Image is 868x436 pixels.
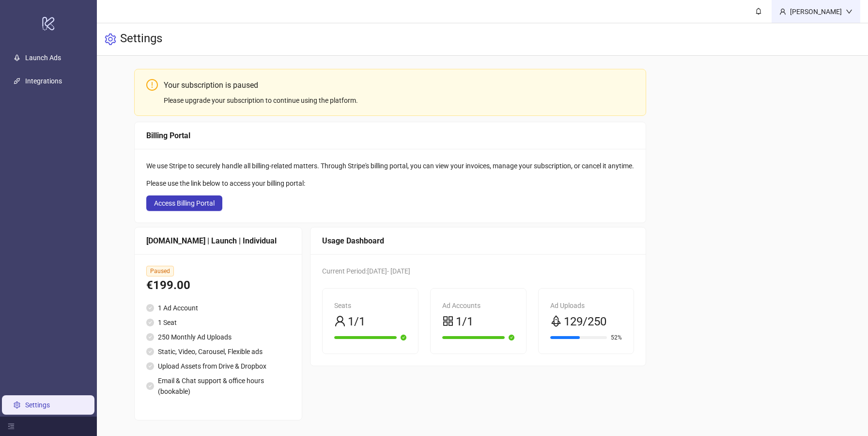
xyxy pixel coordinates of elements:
[564,313,606,331] span: 129/250
[456,313,473,331] span: 1/1
[120,31,162,48] h3: Settings
[164,95,634,106] div: Please upgrade your subscription to continue using the platform.
[146,304,154,312] span: check-circle
[146,195,222,211] button: Access Billing Portal
[8,423,15,430] span: menu-fold
[322,267,410,275] span: Current Period: [DATE] - [DATE]
[25,401,50,409] a: Settings
[779,8,786,15] span: user
[322,235,634,247] div: Usage Dashboard
[164,79,634,91] div: Your subscription is paused
[146,178,634,189] div: Please use the link below to access your billing portal:
[146,161,634,171] div: We use Stripe to securely handle all billing-related matters. Through Stripe's billing portal, yo...
[146,79,158,91] span: exclamation-circle
[146,346,290,357] li: Static, Video, Carousel, Flexible ads
[146,348,154,355] span: check-circle
[550,315,562,327] span: rocket
[146,375,290,397] li: Email & Chat support & office hours (bookable)
[334,300,406,311] div: Seats
[146,361,290,371] li: Upload Assets from Drive & Dropbox
[442,315,454,327] span: appstore
[146,266,174,276] span: Paused
[401,335,406,340] span: check-circle
[846,8,852,15] span: down
[611,335,622,340] span: 52%
[146,303,290,313] li: 1 Ad Account
[550,300,622,311] div: Ad Uploads
[105,33,116,45] span: setting
[755,8,762,15] span: bell
[146,319,154,326] span: check-circle
[146,382,154,390] span: check-circle
[509,335,514,340] span: check-circle
[146,362,154,370] span: check-circle
[334,315,346,327] span: user
[786,6,846,17] div: [PERSON_NAME]
[146,235,290,247] div: [DOMAIN_NAME] | Launch | Individual
[442,300,514,311] div: Ad Accounts
[348,313,365,331] span: 1/1
[146,276,290,295] div: €199.00
[25,77,62,85] a: Integrations
[146,317,290,328] li: 1 Seat
[146,129,634,142] div: Billing Portal
[25,54,61,62] a: Launch Ads
[154,199,215,207] span: Access Billing Portal
[146,333,154,341] span: check-circle
[146,332,290,342] li: 250 Monthly Ad Uploads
